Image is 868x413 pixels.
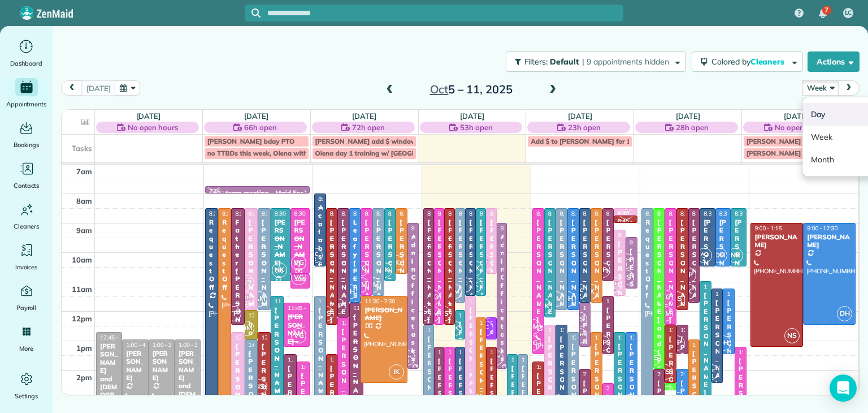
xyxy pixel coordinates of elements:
span: 9:00 - 2:00 [501,225,528,232]
span: [PERSON_NAME] can work [747,149,832,157]
a: Bookings [5,119,48,150]
span: TP [226,306,241,321]
div: [PERSON_NAME] [806,233,852,249]
span: LC [483,324,489,330]
span: 9:00 - 12:30 [807,225,837,232]
span: DH [342,284,357,299]
span: NK [377,263,392,278]
span: NS [784,328,800,343]
div: Admin Office tasks [500,233,504,363]
a: Payroll [5,282,48,313]
div: Open Intercom Messenger [830,375,857,402]
div: Request Off [222,218,228,291]
div: [PERSON_NAME] [734,218,743,308]
span: 1:15 - 5:00 [438,349,465,356]
span: 11:45 - 1:15 [583,304,614,312]
span: 8:30 - 5:30 [209,210,236,217]
div: [PERSON_NAME] [703,218,711,308]
span: 1:45 - 5:15 [536,363,563,371]
span: Add $ to [PERSON_NAME] for 10 window tracks [531,137,683,145]
span: 8:30 - 11:45 [583,210,614,217]
div: [PERSON_NAME] - World Team [287,313,306,370]
span: 8:30 - 12:30 [235,210,266,217]
a: Appointments [5,78,48,110]
span: 12:30 - 2:30 [669,326,699,334]
span: 9am [76,226,92,235]
div: [PERSON_NAME] - World Team [668,218,673,406]
span: VG [526,335,541,351]
span: 8:30 - 5:30 [645,210,672,217]
div: [PERSON_NAME] [364,218,369,324]
span: 8:30 - 5:30 [222,210,249,217]
svg: Focus search [251,8,261,18]
span: TP [681,268,696,283]
span: [PERSON_NAME] add $ window tracks [315,137,438,145]
span: 2:00 - 4:00 [680,371,708,378]
div: [PERSON_NAME] [274,218,287,267]
div: [PERSON_NAME] [274,306,280,412]
span: 11:30 - 5:00 [469,298,500,305]
span: 8:30 - 10:45 [294,210,325,217]
span: MH [576,331,584,337]
button: Actions [808,51,860,72]
span: OM [354,277,369,292]
span: 11:15 - 2:30 [715,290,746,298]
span: 12:30 - 1:30 [680,326,711,334]
span: KF [483,258,489,264]
span: NS [239,275,254,290]
span: AM [366,277,381,292]
span: VG [354,261,369,276]
span: OM [658,306,673,321]
div: Request Off [209,218,215,291]
span: AC [311,251,318,257]
span: Appointments [6,98,47,110]
span: AM [549,291,564,307]
span: NS [252,379,267,394]
span: 72h open [352,122,385,133]
span: 1:00 - 3:45 [153,341,180,349]
span: 11:30 - 5:30 [318,298,349,305]
div: [PERSON_NAME] [571,218,576,324]
span: 8:30 - 12:00 [262,210,292,217]
span: 1:00 - 4:00 [249,341,276,349]
span: OM [526,319,541,334]
span: 8:30 - 12:30 [427,210,458,217]
button: [DATE] [81,80,115,96]
a: [DATE] [784,111,808,121]
span: Settings [15,390,38,402]
span: TP [331,299,346,314]
span: | 9 appointments hidden [582,57,669,67]
span: 12:15 - 3:30 [480,319,510,326]
div: [PERSON_NAME] [152,350,171,382]
span: 7am [76,167,92,176]
span: IK [584,284,599,299]
span: 2:30 - 5:00 [606,385,633,392]
div: [PERSON_NAME] [388,218,393,324]
a: [DATE] [568,111,592,121]
span: Cleaners [750,57,787,67]
span: NK [728,248,743,263]
span: NS [670,291,685,307]
span: NK [537,299,552,314]
span: KF [244,294,250,300]
span: TP [595,335,610,351]
span: AM [252,291,267,307]
span: OM [239,321,254,336]
span: 8:30 - 10:30 [719,210,750,217]
span: 12:45 - 4:15 [594,334,625,341]
span: 12:30 - 5:00 [427,326,458,334]
span: 8:30 - 2:00 [657,210,684,217]
a: [DATE] [352,111,376,121]
small: 2 [619,203,633,214]
span: MH [492,353,500,359]
span: Colored by [711,57,788,67]
div: [PERSON_NAME] [261,218,267,324]
span: 8:30 - 11:30 [480,210,510,217]
span: [PERSON_NAME] bday PTO [207,137,294,145]
div: [PERSON_NAME] [399,218,404,324]
span: 8:30 - 11:30 [364,210,395,217]
h2: 5 – 11, 2025 [401,83,542,96]
span: 8:30 - 10:30 [735,210,765,217]
div: [PERSON_NAME] [719,218,727,308]
small: 2 [705,371,719,382]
